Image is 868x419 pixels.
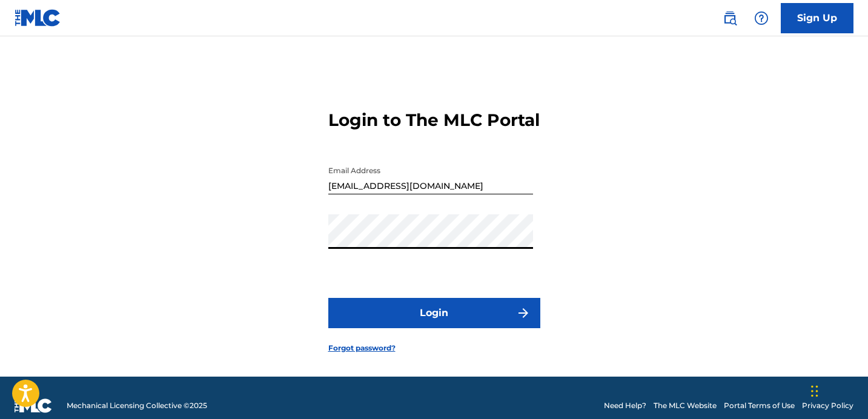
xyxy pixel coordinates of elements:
[516,306,531,320] img: f7272a7cc735f4ea7f67.svg
[15,398,52,413] img: logo
[654,400,717,411] a: The MLC Website
[754,11,769,25] img: help
[802,400,853,411] a: Privacy Policy
[807,361,868,419] iframe: Chat Widget
[328,343,396,354] a: Forgot password?
[718,6,742,30] a: Public Search
[811,373,818,409] div: Drag
[604,400,646,411] a: Need Help?
[328,110,540,131] h3: Login to The MLC Portal
[67,400,207,411] span: Mechanical Licensing Collective © 2025
[749,6,774,30] div: Help
[723,11,737,25] img: search
[724,400,795,411] a: Portal Terms of Use
[328,298,540,328] button: Login
[15,9,61,27] img: MLC Logo
[781,3,853,33] a: Sign Up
